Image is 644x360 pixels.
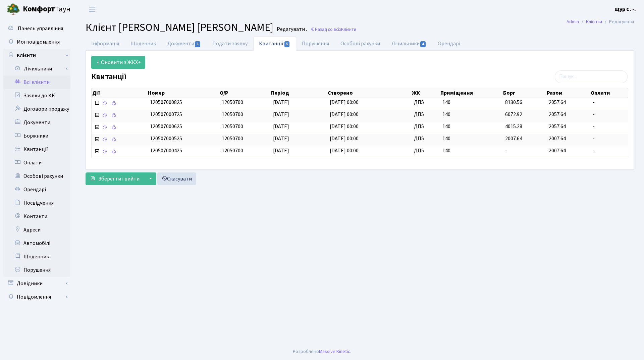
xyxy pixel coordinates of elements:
[8,62,70,75] a: Лічильники
[549,111,566,118] span: 2057.64
[442,147,500,155] span: 140
[505,111,522,118] span: 6072.92
[330,123,359,130] span: [DATE] 00:00
[3,183,70,196] a: Орендарі
[440,88,502,98] th: Приміщення
[614,6,636,13] b: Щур С. -.
[17,38,60,46] span: Мої повідомлення
[3,250,70,263] a: Щоденник
[3,210,70,223] a: Контакти
[586,18,602,25] a: Клієнти
[335,37,386,51] a: Особові рахунки
[505,123,522,130] span: 4015.28
[3,143,70,156] a: Квитанції
[549,99,566,106] span: 2057.64
[3,290,70,304] a: Повідомлення
[330,111,359,118] span: [DATE] 00:00
[3,75,70,89] a: Всі клієнти
[273,111,289,118] span: [DATE]
[98,175,140,183] span: Зберегти і вийти
[442,111,500,118] span: 140
[219,88,270,98] th: О/Р
[414,147,437,155] span: ДП5
[556,15,644,29] nav: breadcrumb
[549,135,566,142] span: 2007.64
[3,169,70,183] a: Особові рахунки
[505,135,522,142] span: 2007.64
[207,37,253,51] a: Подати заявку
[84,4,101,15] button: Переключити навігацію
[3,89,70,102] a: Заявки до КК
[593,111,625,118] span: -
[502,88,546,98] th: Борг
[420,41,426,47] span: 4
[3,102,70,116] a: Договори продажу
[273,99,289,106] span: [DATE]
[505,147,507,154] span: -
[3,223,70,237] a: Адреси
[555,70,628,83] input: Пошук...
[341,26,356,33] span: Клієнти
[147,88,219,98] th: Номер
[222,135,243,142] span: 12050700
[273,123,289,130] span: [DATE]
[414,135,437,143] span: ДП5
[293,348,351,355] div: Розроблено .
[273,135,289,142] span: [DATE]
[432,37,466,51] a: Орендарі
[590,88,628,98] th: Оплати
[3,116,70,129] a: Документи
[593,99,625,106] span: -
[602,18,634,25] li: Редагувати
[411,88,440,98] th: ЖК
[593,147,625,155] span: -
[86,37,125,51] a: Інформація
[442,135,500,143] span: 140
[162,37,207,51] a: Документи
[414,123,437,131] span: ДП5
[3,129,70,143] a: Боржники
[86,20,273,35] span: Клієнт [PERSON_NAME] [PERSON_NAME]
[222,147,243,154] span: 12050700
[150,147,182,154] span: 120507000425
[157,172,196,185] a: Скасувати
[414,111,437,118] span: ДП5
[3,35,70,49] a: Мої повідомлення
[327,88,411,98] th: Створено
[310,26,356,33] a: Назад до всіхКлієнти
[253,37,296,51] a: Квитанції
[270,88,327,98] th: Період
[222,111,243,118] span: 12050700
[7,3,20,16] img: logo.png
[23,4,55,14] b: Комфорт
[3,263,70,277] a: Порушення
[284,41,290,47] span: 5
[150,123,182,130] span: 120507000625
[386,37,432,51] a: Лічильники
[3,237,70,250] a: Автомобілі
[195,41,200,47] span: 1
[3,196,70,210] a: Посвідчення
[330,147,359,154] span: [DATE] 00:00
[150,99,182,106] span: 120507000825
[222,123,243,130] span: 12050700
[319,348,350,355] a: Massive Kinetic
[567,18,579,25] a: Admin
[505,99,522,106] span: 8130.56
[414,99,437,106] span: ДП5
[3,22,70,35] a: Панель управління
[3,156,70,169] a: Оплати
[442,99,500,106] span: 140
[442,123,500,131] span: 140
[91,56,145,69] a: Оновити з ЖКХ+
[273,147,289,154] span: [DATE]
[222,99,243,106] span: 12050700
[3,277,70,290] a: Довідники
[593,123,625,131] span: -
[23,4,70,15] span: Таун
[549,147,566,154] span: 2007.64
[150,111,182,118] span: 120507000725
[330,99,359,106] span: [DATE] 00:00
[296,37,335,51] a: Порушення
[593,135,625,143] span: -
